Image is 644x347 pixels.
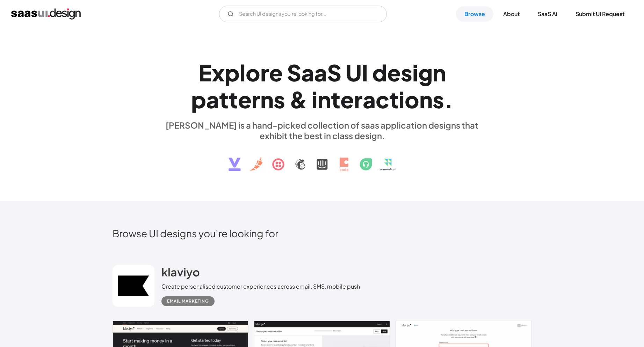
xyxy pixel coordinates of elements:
div: t [219,86,229,113]
div: s [401,59,412,86]
div: n [318,86,331,113]
div: r [260,59,269,86]
div: . [444,86,453,113]
div: g [418,59,433,86]
div: t [229,86,238,113]
div: i [312,86,318,113]
h2: klaviyo [161,265,200,279]
div: r [252,86,260,113]
div: l [240,59,246,86]
div: & [289,86,307,113]
a: Browse [456,6,493,22]
form: Email Form [219,6,387,22]
div: Email Marketing [167,297,209,305]
a: About [495,6,528,22]
div: s [433,86,444,113]
div: t [389,86,399,113]
div: e [387,59,401,86]
div: e [269,59,283,86]
div: s [274,86,285,113]
div: e [238,86,252,113]
img: text, icon, saas logo [216,141,428,177]
a: home [11,8,81,20]
h1: Explore SaaS UI design patterns & interactions. [161,59,483,113]
h2: Browse UI designs you’re looking for [113,227,532,239]
div: c [376,86,389,113]
div: i [412,59,418,86]
div: [PERSON_NAME] is a hand-picked collection of saas application designs that exhibit the best in cl... [161,120,483,141]
div: d [372,59,387,86]
div: t [331,86,340,113]
div: i [399,86,405,113]
div: n [419,86,433,113]
div: a [314,59,327,86]
div: E [198,59,212,86]
a: SaaS Ai [529,6,566,22]
input: Search UI designs you're looking for... [219,6,387,22]
div: Create personalised customer experiences across email, SMS, mobile push [161,282,360,291]
div: S [287,59,301,86]
div: x [212,59,225,86]
div: a [363,86,376,113]
div: r [354,86,363,113]
div: U [346,59,362,86]
div: p [225,59,240,86]
div: o [246,59,260,86]
div: a [301,59,314,86]
div: p [191,86,206,113]
a: klaviyo [161,265,200,282]
div: a [206,86,219,113]
div: n [433,59,446,86]
a: Submit UI Request [567,6,633,22]
div: o [405,86,419,113]
div: e [340,86,354,113]
div: I [362,59,368,86]
div: S [327,59,341,86]
div: n [260,86,274,113]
